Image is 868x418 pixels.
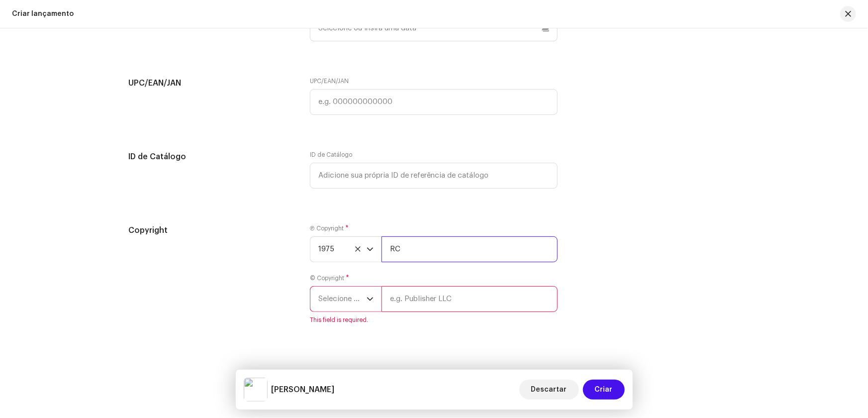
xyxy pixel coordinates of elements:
h5: UPC/EAN/JAN [129,77,294,89]
div: dropdown trigger [367,287,374,312]
input: e.g. 000000000000 [310,89,558,115]
input: Adicione sua própria ID de referência de catálogo [310,163,558,189]
input: Selecione ou insira uma data [310,15,558,41]
span: This field is required. [310,316,558,324]
label: © Copyright [310,274,349,282]
input: e.g. Publisher LLC [382,286,558,312]
button: Descartar [519,380,579,400]
div: dropdown trigger [367,237,374,262]
label: UPC/EAN/JAN [310,77,349,85]
span: Descartar [531,380,567,400]
h5: Copyright [129,224,294,236]
span: Selecione o ano [318,287,367,312]
input: e.g. Label LLC [382,236,558,262]
label: Ⓟ Copyright [310,224,349,232]
span: 1975 [318,237,367,262]
h5: Francisco Cuoco [272,384,335,396]
button: Criar [583,380,625,400]
img: 5ff20270-e036-4fba-a72d-3f183b18ffcd [244,378,268,402]
h5: ID de Catálogo [129,151,294,163]
span: Criar [595,380,613,400]
label: ID de Catálogo [310,151,352,159]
